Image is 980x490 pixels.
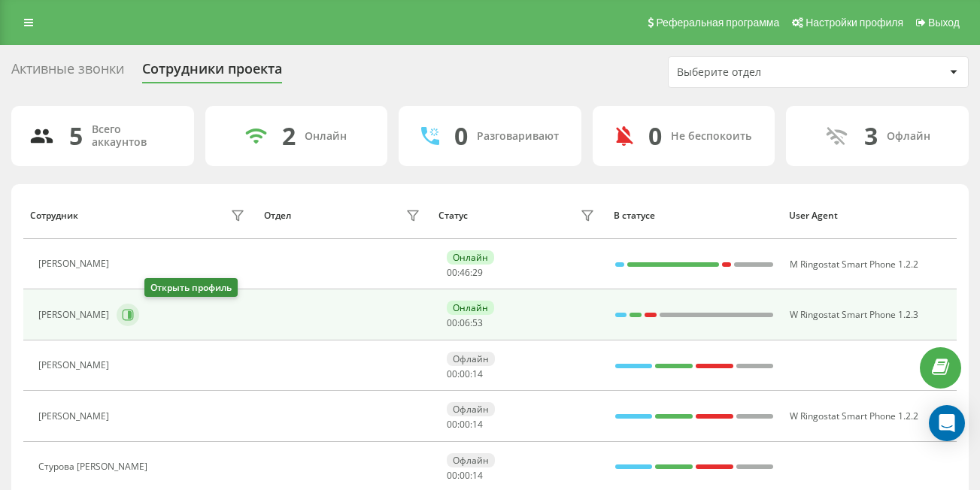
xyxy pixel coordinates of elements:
div: Офлайн [447,352,495,366]
div: Всего аккаунтов [92,123,176,149]
span: 00 [460,367,470,380]
span: 14 [472,367,483,380]
div: User Agent [789,210,950,221]
div: Cтурова [PERSON_NAME] [38,461,151,472]
span: 00 [460,469,470,482]
div: Открыть профиль [144,278,238,297]
div: [PERSON_NAME] [38,360,113,371]
div: Выберите отдел [677,66,857,79]
span: M Ringostat Smart Phone 1.2.2 [790,258,918,271]
div: : : [447,268,483,278]
span: 46 [460,266,470,279]
div: Open Intercom Messenger [929,405,965,441]
div: : : [447,470,483,481]
div: Не беспокоить [671,130,751,143]
div: : : [447,369,483,380]
span: 53 [472,316,483,329]
span: Реферальная программа [656,17,779,29]
div: 3 [864,122,878,150]
div: 2 [282,122,296,150]
div: [PERSON_NAME] [38,411,113,422]
div: Онлайн [305,130,347,143]
div: Активные звонки [11,61,124,84]
div: Онлайн [447,250,494,265]
div: Разговаривают [477,130,559,143]
div: В статусе [614,210,775,221]
div: 0 [648,122,662,150]
span: 00 [447,367,457,380]
div: : : [447,318,483,328]
span: 14 [472,469,483,482]
div: Офлайн [447,402,495,416]
div: : : [447,419,483,430]
span: 00 [447,316,457,329]
span: 06 [460,316,470,329]
div: Сотрудник [30,210,78,221]
span: Выход [928,17,960,29]
span: 00 [447,469,457,482]
div: Офлайн [447,453,495,467]
span: W Ringostat Smart Phone 1.2.2 [790,410,918,422]
div: Статус [438,210,468,221]
div: Онлайн [447,301,494,315]
span: 00 [447,266,457,279]
span: 00 [460,418,470,431]
div: [PERSON_NAME] [38,310,113,320]
div: Офлайн [887,130,930,143]
div: 0 [454,122,468,150]
div: 5 [69,122,83,150]
span: Настройки профиля [806,17,903,29]
span: 29 [472,266,483,279]
span: 14 [472,418,483,431]
div: Отдел [264,210,291,221]
span: W Ringostat Smart Phone 1.2.3 [790,308,918,321]
div: Сотрудники проекта [142,61,282,84]
span: 00 [447,418,457,431]
div: [PERSON_NAME] [38,259,113,269]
